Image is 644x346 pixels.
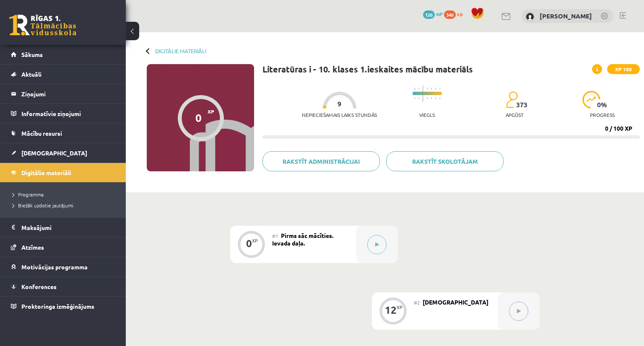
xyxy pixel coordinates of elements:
[431,88,432,90] img: icon-short-line-57e1e144782c952c97e751825c79c345078a6d821885a25fce030b3d8c18986b.svg
[397,305,402,310] div: XP
[21,70,42,78] span: Aktuāli
[427,88,428,90] img: icon-short-line-57e1e144782c952c97e751825c79c345078a6d821885a25fce030b3d8c18986b.svg
[13,201,117,209] a: Biežāk uzdotie jautājumi
[21,263,88,271] span: Motivācijas programma
[607,64,640,74] span: XP 100
[418,88,419,90] img: icon-short-line-57e1e144782c952c97e751825c79c345078a6d821885a25fce030b3d8c18986b.svg
[11,163,115,182] a: Digitālie materiāli
[506,91,518,108] img: students-c634bb4e5e11cddfef0936a35e636f08e4e9abd3cc4e673bd6f9a4125e45ecb1.svg
[21,51,43,58] span: Sākums
[195,111,202,124] div: 0
[11,218,115,237] a: Maksājumi
[11,84,115,103] a: Ziņojumi
[246,240,252,247] div: 0
[262,151,380,171] a: Rakstīt administrācijai
[386,151,504,171] a: Rakstīt skolotājam
[9,15,76,36] a: Rīgas 1. Tālmācības vidusskola
[13,191,117,198] a: Programma
[423,10,435,19] span: 126
[435,88,436,90] img: icon-short-line-57e1e144782c952c97e751825c79c345078a6d821885a25fce030b3d8c18986b.svg
[21,218,115,237] legend: Maksājumi
[444,10,456,19] span: 346
[11,45,115,64] a: Sākums
[208,108,214,114] span: XP
[436,10,443,17] span: mP
[444,10,467,17] a: 346 xp
[439,88,440,90] img: icon-short-line-57e1e144782c952c97e751825c79c345078a6d821885a25fce030b3d8c18986b.svg
[597,101,608,108] span: 0 %
[21,302,94,310] span: Proktoringa izmēģinājums
[21,84,115,103] legend: Ziņojumi
[11,238,115,257] a: Atzīmes
[13,202,73,209] span: Biežāk uzdotie jautājumi
[506,112,524,118] p: apgūst
[414,88,415,90] img: icon-short-line-57e1e144782c952c97e751825c79c345078a6d821885a25fce030b3d8c18986b.svg
[155,48,206,54] a: Digitālie materiāli
[423,85,423,102] img: icon-long-line-d9ea69661e0d244f92f715978eff75569469978d946b2353a9bb055b3ed8787d.svg
[435,97,436,99] img: icon-short-line-57e1e144782c952c97e751825c79c345078a6d821885a25fce030b3d8c18986b.svg
[11,65,115,84] a: Aktuāli
[21,129,62,137] span: Mācību resursi
[516,101,527,108] span: 373
[457,10,462,17] span: xp
[11,297,115,316] a: Proktoringa izmēģinājums
[11,277,115,296] a: Konferences
[11,104,115,123] a: Informatīvie ziņojumi
[418,97,419,99] img: icon-short-line-57e1e144782c952c97e751825c79c345078a6d821885a25fce030b3d8c18986b.svg
[427,97,428,99] img: icon-short-line-57e1e144782c952c97e751825c79c345078a6d821885a25fce030b3d8c18986b.svg
[272,232,278,239] span: #1
[590,112,615,118] p: progress
[431,97,432,99] img: icon-short-line-57e1e144782c952c97e751825c79c345078a6d821885a25fce030b3d8c18986b.svg
[21,149,87,157] span: [DEMOGRAPHIC_DATA]
[423,298,488,306] span: [DEMOGRAPHIC_DATA]
[414,97,415,99] img: icon-short-line-57e1e144782c952c97e751825c79c345078a6d821885a25fce030b3d8c18986b.svg
[302,112,377,118] p: Nepieciešamais laiks stundās
[540,12,592,20] a: [PERSON_NAME]
[582,91,600,108] img: icon-progress-161ccf0a02000e728c5f80fcf4c31c7af3da0e1684b2b1d7c360e028c24a22f1.svg
[11,257,115,276] a: Motivācijas programma
[414,299,420,306] span: #2
[419,112,435,118] p: Viegls
[338,100,341,108] span: 9
[21,243,44,251] span: Atzīmes
[11,124,115,143] a: Mācību resursi
[423,10,443,17] a: 126 mP
[13,191,44,198] span: Programma
[252,238,258,243] div: XP
[21,283,57,290] span: Konferences
[272,232,333,247] span: Pirms sāc mācīties. Ievada daļa.
[21,104,115,123] legend: Informatīvie ziņojumi
[526,13,534,21] img: Anna Cirse
[439,97,440,99] img: icon-short-line-57e1e144782c952c97e751825c79c345078a6d821885a25fce030b3d8c18986b.svg
[385,306,397,314] div: 12
[21,169,71,176] span: Digitālie materiāli
[262,64,473,74] h1: Literatūras i - 10. klases 1.ieskaites mācību materiāls
[11,143,115,163] a: [DEMOGRAPHIC_DATA]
